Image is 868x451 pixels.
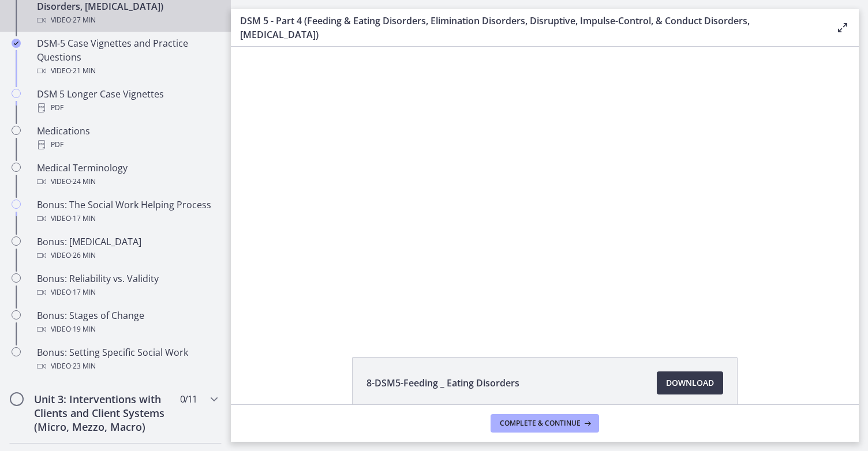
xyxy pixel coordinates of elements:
[240,14,817,42] h3: DSM 5 - Part 4 (Feeding & Eating Disorders, Elimination Disorders, Disruptive, Impulse-Control, &...
[37,345,217,373] div: Bonus: Setting Specific Social Work
[231,47,859,330] iframe: Video Lesson
[657,371,723,394] a: Download
[37,161,217,189] div: Medical Terminology
[37,212,217,225] div: Video
[37,13,217,27] div: Video
[37,309,217,336] div: Bonus: Stages of Change
[37,64,217,78] div: Video
[37,124,217,152] div: Medications
[491,414,599,433] button: Complete & continue
[37,249,217,262] div: Video
[71,359,96,373] span: · 23 min
[37,322,217,336] div: Video
[71,322,96,336] span: · 19 min
[12,39,21,48] i: Completed
[666,376,714,390] span: Download
[180,392,197,406] span: 0 / 11
[37,175,217,189] div: Video
[71,212,96,225] span: · 17 min
[71,64,96,78] span: · 21 min
[37,285,217,299] div: Video
[37,36,217,78] div: DSM-5 Case Vignettes and Practice Questions
[34,392,175,434] h2: Unit 3: Interventions with Clients and Client Systems (Micro, Mezzo, Macro)
[37,272,217,299] div: Bonus: Reliability vs. Validity
[37,198,217,225] div: Bonus: The Social Work Helping Process
[37,138,217,152] div: PDF
[71,285,96,299] span: · 17 min
[71,249,96,262] span: · 26 min
[71,13,96,27] span: · 27 min
[366,376,519,390] span: 8-DSM5-Feeding _ Eating Disorders
[500,419,581,428] span: Complete & continue
[37,87,217,115] div: DSM 5 Longer Case Vignettes
[37,359,217,373] div: Video
[37,101,217,115] div: PDF
[71,175,96,189] span: · 24 min
[37,235,217,262] div: Bonus: [MEDICAL_DATA]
